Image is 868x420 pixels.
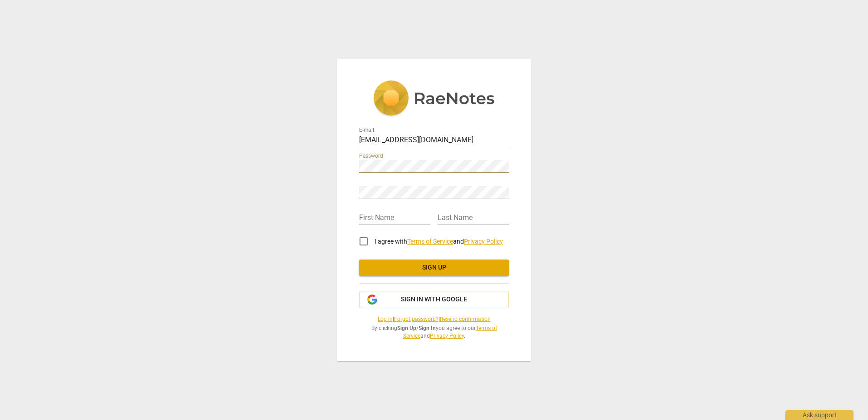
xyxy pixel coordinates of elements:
[359,291,509,308] button: Sign in with Google
[407,238,453,245] a: Terms of Service
[785,410,853,420] div: Ask support
[359,154,383,159] label: Password
[373,80,495,118] img: 5ac2273c67554f335776073100b6d88f.svg
[440,316,491,322] a: Resend confirmation
[397,325,416,331] b: Sign Up
[394,316,439,322] a: Forgot password?
[403,325,497,339] a: Terms of Service
[359,260,509,276] button: Sign up
[430,333,464,339] a: Privacy Policy
[375,238,503,245] span: I agree with and
[378,316,393,322] a: Log in
[359,325,509,340] span: By clicking / you agree to our and .
[401,295,467,304] span: Sign in with Google
[359,315,509,323] span: | |
[419,325,436,331] b: Sign In
[464,238,503,245] a: Privacy Policy
[366,263,502,272] span: Sign up
[359,128,374,133] label: E-mail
